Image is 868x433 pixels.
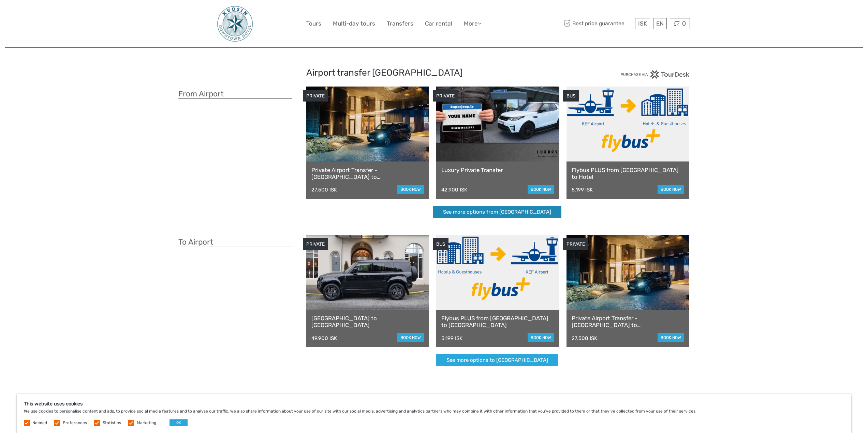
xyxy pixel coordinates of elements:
span: 0 [681,20,687,27]
div: 5.199 ISK [441,335,462,341]
label: Statistics [103,420,121,426]
button: Open LiveChat chat widget [78,11,87,19]
a: book now [528,185,554,194]
div: BUS [433,238,448,250]
a: See more options to [GEOGRAPHIC_DATA] [436,354,558,366]
h5: This website uses cookies [24,401,844,407]
a: Multi-day tours [333,19,375,29]
div: PRIVATE [563,238,588,250]
a: See more options from [GEOGRAPHIC_DATA] [433,206,561,218]
img: 48-093e29fa-b2a2-476f-8fe8-72743a87ce49_logo_big.jpg [217,5,253,42]
a: book now [528,333,554,342]
div: 49.900 ISK [311,335,337,341]
div: 27.500 ISK [311,187,337,193]
a: book now [658,185,684,194]
a: Private Airport Transfer - [GEOGRAPHIC_DATA] to [GEOGRAPHIC_DATA] [311,167,424,181]
div: PRIVATE [303,238,328,250]
div: 27.500 ISK [572,335,597,341]
a: Transfers [387,19,413,29]
div: 5.199 ISK [572,187,593,193]
div: BUS [563,90,579,102]
a: [GEOGRAPHIC_DATA] to [GEOGRAPHIC_DATA] [311,315,424,329]
a: Private Airport Transfer - [GEOGRAPHIC_DATA] to [GEOGRAPHIC_DATA] [572,315,685,329]
a: Car rental [425,19,452,29]
div: 42.900 ISK [441,187,467,193]
div: PRIVATE [433,90,458,102]
span: Best price guarantee [562,18,633,29]
label: Needed [32,420,47,426]
a: book now [397,333,424,342]
img: PurchaseViaTourDesk.png [620,70,690,79]
p: We're away right now. Please check back later! [10,12,77,17]
h2: Airport transfer [GEOGRAPHIC_DATA] [306,67,562,78]
a: book now [397,185,424,194]
a: Flybus PLUS from [GEOGRAPHIC_DATA] to Hotel [572,167,685,181]
a: More [464,19,482,29]
a: Luxury Private Transfer [441,167,554,173]
h3: From Airport [178,89,292,99]
div: PRIVATE [303,90,328,102]
a: Tours [306,19,321,29]
span: ISK [638,20,647,27]
div: EN [653,18,667,29]
a: book now [658,333,684,342]
label: Preferences [63,420,87,426]
a: Flybus PLUS from [GEOGRAPHIC_DATA] to [GEOGRAPHIC_DATA] [441,315,554,329]
button: OK [170,419,188,426]
div: We use cookies to personalise content and ads, to provide social media features and to analyse ou... [17,394,851,433]
h3: To Airport [178,237,292,247]
label: Marketing [137,420,156,426]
